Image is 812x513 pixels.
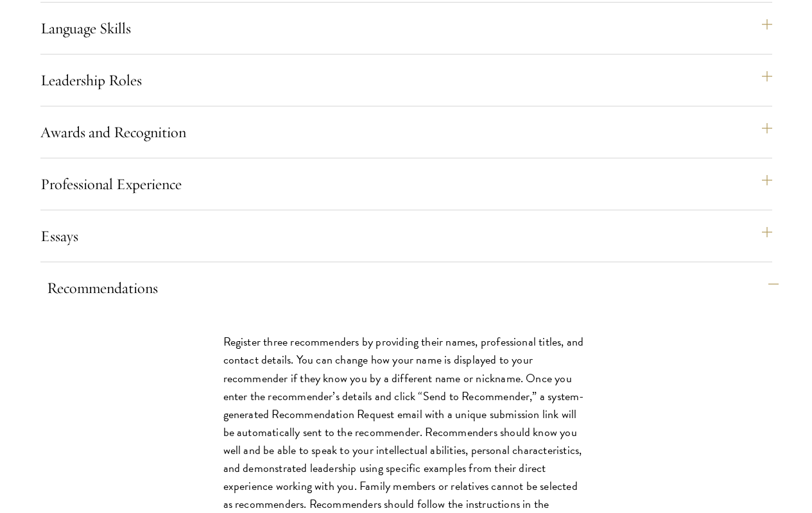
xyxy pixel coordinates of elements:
[40,169,772,199] button: Professional Experience
[40,117,772,147] button: Awards and Recognition
[40,13,772,44] button: Language Skills
[40,221,772,251] button: Essays
[40,65,772,96] button: Leadership Roles
[47,273,779,303] button: Recommendations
